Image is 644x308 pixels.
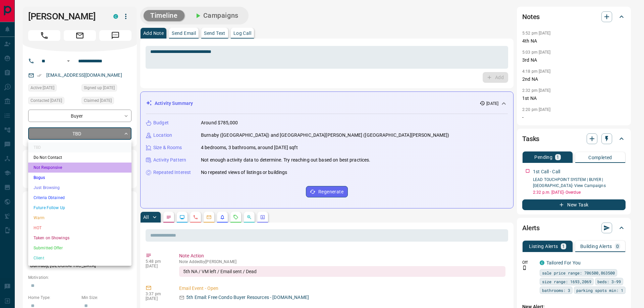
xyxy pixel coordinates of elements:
[28,223,131,233] li: HOT
[28,233,131,243] li: Taken on Showings
[28,183,131,193] li: Just Browsing
[28,243,131,253] li: Submitted Offer
[28,173,131,183] li: Bogus
[28,213,131,223] li: Warm
[28,152,131,163] li: Do Not Contact
[28,253,131,263] li: Client
[28,193,131,203] li: Criteria Obtained
[28,203,131,213] li: Future Follow Up
[28,163,131,173] li: Not Responsive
